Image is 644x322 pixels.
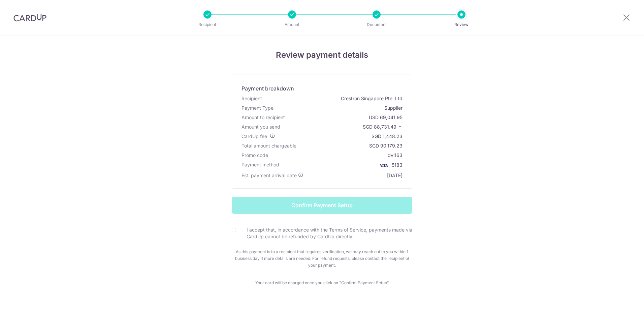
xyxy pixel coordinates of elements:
img: <span class="translation_missing" title="translation missing: en.account_steps.new_confirm_form.b... [377,161,390,169]
p: As this payment is to a recipient that requires verification, we may reach out to you within 1 bu... [232,248,412,269]
label: I accept that, in accordance with the Terms of Service, payments made via CardUp cannot be refund... [240,226,412,240]
div: SGD 1,448.23 [372,133,402,140]
div: [DATE] [387,172,402,179]
p: Amount [267,21,317,28]
div: Amount to recipient [241,114,285,121]
div: Payment method [241,161,279,169]
p: Recipient [183,21,232,28]
span: 5183 [392,162,402,168]
div: SGD 90,179.23 [369,142,402,149]
div: Amount you send [241,124,280,130]
span: SGD 88,731.49 [363,124,396,130]
span: Total amount chargeable [241,143,296,149]
div: Promo code [241,152,268,159]
p: SGD 88,731.49 [363,124,402,130]
span: translation missing: en.account_steps.new_confirm_form.xb_payment.header.payment_type [241,105,273,111]
div: Est. payment arrival date [241,172,303,179]
img: CardUp [13,14,46,22]
div: USD 69,041.95 [369,114,402,121]
span: CardUp fee [241,133,267,139]
p: Review [437,21,486,28]
h4: Review payment details [125,49,519,61]
p: Document [352,21,401,28]
div: dvi163 [388,152,402,159]
div: Crestron Singapore Pte. Ltd [341,95,402,102]
div: Supplier [384,105,402,111]
p: Your card will be charged once you click on "Confirm Payment Setup" [232,279,412,286]
div: Payment breakdown [241,84,294,92]
div: Recipient [241,95,262,102]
